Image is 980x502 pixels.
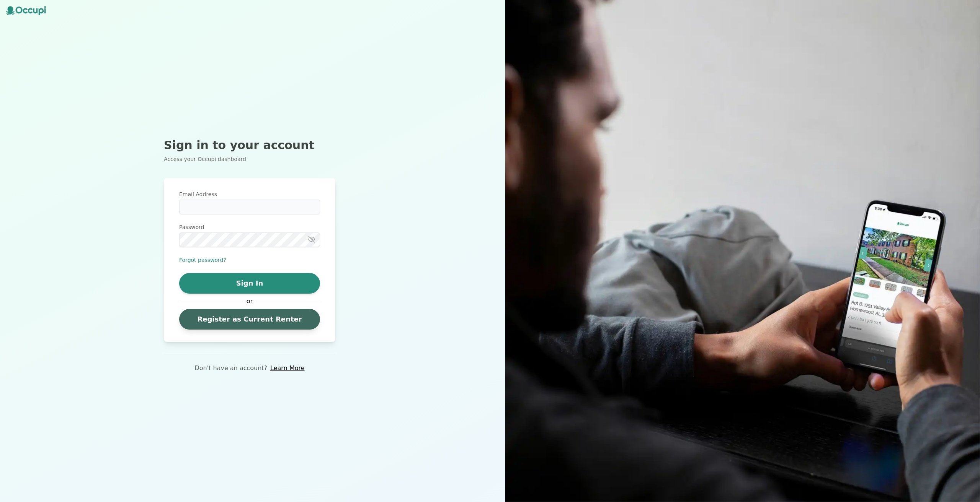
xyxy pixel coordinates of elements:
p: Access your Occupi dashboard [164,155,335,163]
a: Learn More [270,364,304,373]
label: Email Address [179,190,320,198]
button: Sign In [179,273,320,294]
button: Forgot password? [179,256,226,264]
h2: Sign in to your account [164,138,335,152]
label: Password [179,223,320,231]
a: Register as Current Renter [179,309,320,330]
span: or [243,297,256,306]
p: Don't have an account? [194,364,267,373]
